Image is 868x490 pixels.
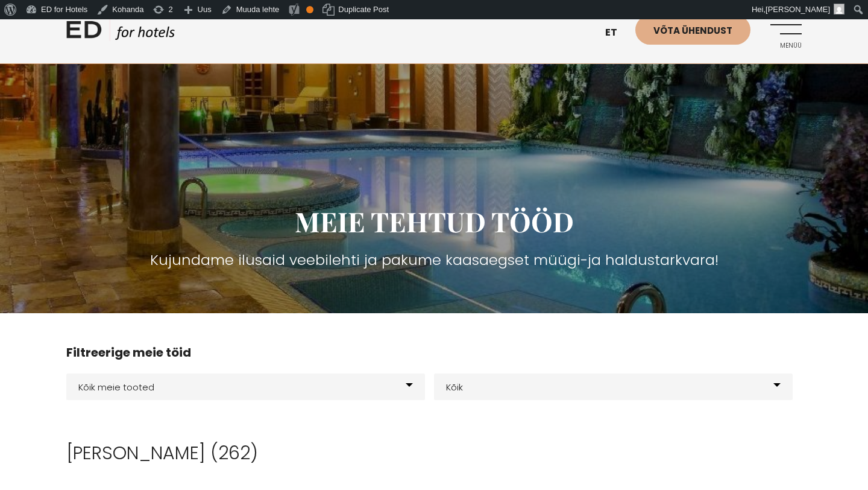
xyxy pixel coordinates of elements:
span: Menüü [769,42,802,49]
a: et [599,18,635,48]
h2: [PERSON_NAME] (262) [66,442,802,464]
span: [PERSON_NAME] [766,5,830,14]
a: Võta ühendust [635,15,750,45]
span: MEIE TEHTUD TÖÖD [295,203,574,239]
a: ED HOTELS [66,18,175,48]
a: Menüü [769,15,802,48]
div: OK [306,6,313,13]
h4: Filtreerige meie töid [66,343,802,361]
h3: Kujundame ilusaid veebilehti ja pakume kaasaegset müügi-ja haldustarkvara! [66,249,802,271]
